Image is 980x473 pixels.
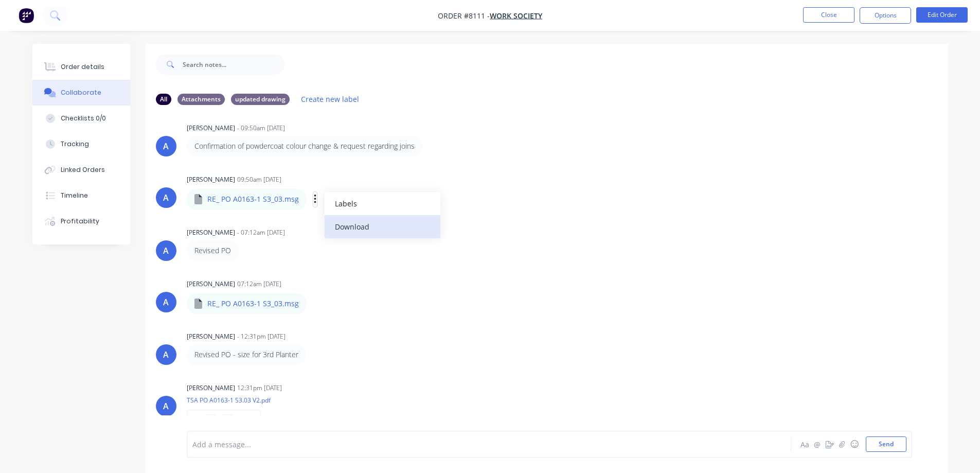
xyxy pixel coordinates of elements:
div: 09:50am [DATE] [237,175,281,184]
button: Tracking [32,131,130,157]
div: Order details [61,62,104,72]
div: Profitability [61,217,99,226]
button: Edit Order [916,7,968,23]
button: Linked Orders [32,157,130,183]
div: [PERSON_NAME] [187,228,235,237]
button: Create new label [296,92,365,106]
div: A [163,244,169,257]
div: All [156,94,171,105]
div: - 09:50am [DATE] [237,124,285,133]
div: Attachments [177,94,225,105]
div: A [163,191,169,204]
p: TSA PO A0163-1 S3.03 V2.pdf [187,396,271,405]
div: [PERSON_NAME] [187,279,235,289]
button: Collaborate [32,80,130,106]
div: A [163,400,169,412]
button: Order details [32,54,130,80]
p: Confirmation of powdercoat colour change & request regarding joins [194,141,415,151]
button: Options [860,7,911,24]
div: Tracking [61,139,89,149]
div: - 07:12am [DATE] [237,228,285,237]
div: Collaborate [61,88,101,97]
button: Send [866,436,906,452]
button: Close [803,7,854,23]
div: A [163,296,169,308]
span: Order #8111 - [438,11,490,21]
div: [PERSON_NAME] [187,175,235,184]
div: updated drawing [231,94,290,105]
div: - 12:31pm [DATE] [237,332,286,341]
p: RE_ PO A0163-1 S3_03.msg [207,299,299,309]
div: Checklists 0/0 [61,114,106,123]
div: [PERSON_NAME] [187,124,235,133]
button: Profitability [32,208,130,234]
button: Download [325,215,440,238]
div: Linked Orders [61,165,105,174]
img: Factory [19,8,34,23]
div: A [163,348,169,361]
button: Labels [325,192,440,215]
p: Revised PO - size for 3rd Planter [194,349,298,360]
div: A [163,140,169,152]
p: Revised PO [194,246,231,256]
a: Work Society [490,11,542,21]
button: Aa [799,438,811,450]
p: RE_ PO A0163-1 S3_03.msg [207,194,299,204]
div: [PERSON_NAME] [187,383,235,393]
button: ☺ [848,438,861,450]
div: 07:12am [DATE] [237,279,281,289]
button: Timeline [32,183,130,208]
input: Search notes... [183,54,284,75]
div: [PERSON_NAME] [187,332,235,341]
button: @ [811,438,824,450]
button: Checklists 0/0 [32,106,130,131]
div: 12:31pm [DATE] [237,383,282,393]
div: Timeline [61,191,88,200]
